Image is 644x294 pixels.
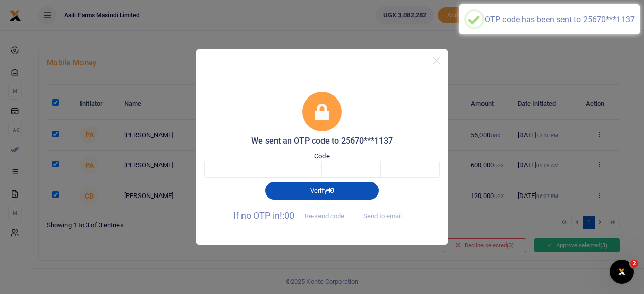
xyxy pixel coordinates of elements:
[610,260,634,284] iframe: Intercom live chat
[233,210,353,221] span: If no OTP in
[280,210,294,221] span: !:00
[429,53,444,68] button: Close
[485,15,635,24] div: OTP code has been sent to 25670***1137
[204,136,440,146] h5: We sent an OTP code to 25670***1137
[314,151,329,161] label: Code
[630,260,638,268] span: 2
[265,182,379,199] button: Verify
